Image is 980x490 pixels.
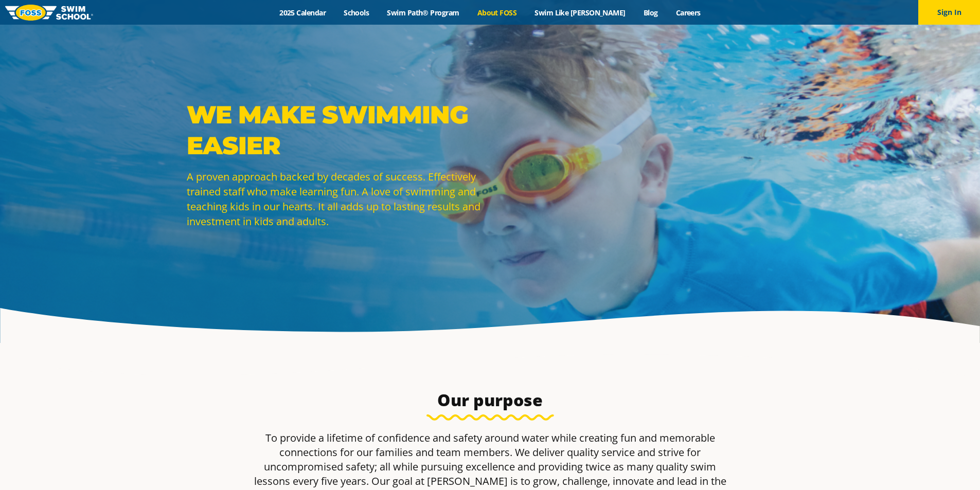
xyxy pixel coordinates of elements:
[187,169,485,229] p: A proven approach backed by decades of success. Effectively trained staff who make learning fun. ...
[468,8,526,17] a: About FOSS
[335,8,378,17] a: Schools
[187,99,485,161] p: WE MAKE SWIMMING EASIER
[526,8,635,17] a: Swim Like [PERSON_NAME]
[5,5,93,21] img: FOSS Swim School Logo
[378,8,468,17] a: Swim Path® Program
[247,390,733,410] h3: Our purpose
[271,8,335,17] a: 2025 Calendar
[667,8,709,17] a: Careers
[634,8,667,17] a: Blog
